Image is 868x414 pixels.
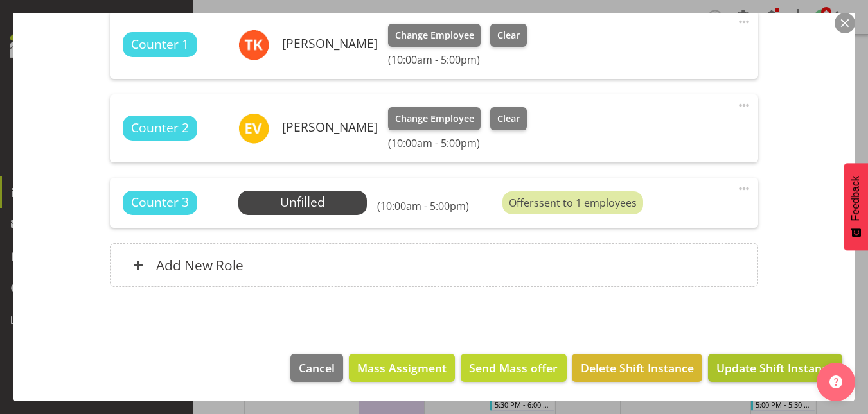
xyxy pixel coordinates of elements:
span: Feedback [850,176,862,221]
button: Cancel [290,354,343,382]
h6: Add New Role [156,257,244,273]
span: Delete Shift Instance [581,359,694,376]
span: Clear [497,112,520,126]
span: Counter 2 [131,119,189,137]
h6: (10:00am - 5:00pm) [388,137,527,150]
span: Clear [497,28,520,42]
span: Send Mass offer [469,359,558,376]
button: Delete Shift Instance [572,354,702,382]
span: Update Shift Instance [716,359,834,376]
img: help-xxl-2.png [829,375,842,388]
img: eva-vailini10223.jpg [238,113,269,144]
div: sent to 1 employees [502,191,643,214]
h6: [PERSON_NAME] [282,120,378,134]
h6: [PERSON_NAME] [282,37,378,51]
span: Unfilled [280,193,325,211]
h6: (10:00am - 5:00pm) [377,200,469,212]
button: Clear [490,107,527,130]
span: Mass Assigment [357,359,447,376]
span: Counter 3 [131,193,189,212]
span: Change Employee [395,28,474,42]
button: Send Mass offer [461,354,566,382]
button: Change Employee [388,107,481,130]
span: Cancel [299,359,335,376]
button: Clear [490,24,527,47]
button: Update Shift Instance [708,354,842,382]
span: Counter 1 [131,35,189,54]
span: Change Employee [395,112,474,126]
img: theo-kuzniarski11934.jpg [238,30,269,60]
button: Change Employee [388,24,481,47]
button: Feedback - Show survey [844,163,868,250]
button: Mass Assigment [349,354,455,382]
span: Offers [509,196,539,210]
h6: (10:00am - 5:00pm) [388,53,527,66]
